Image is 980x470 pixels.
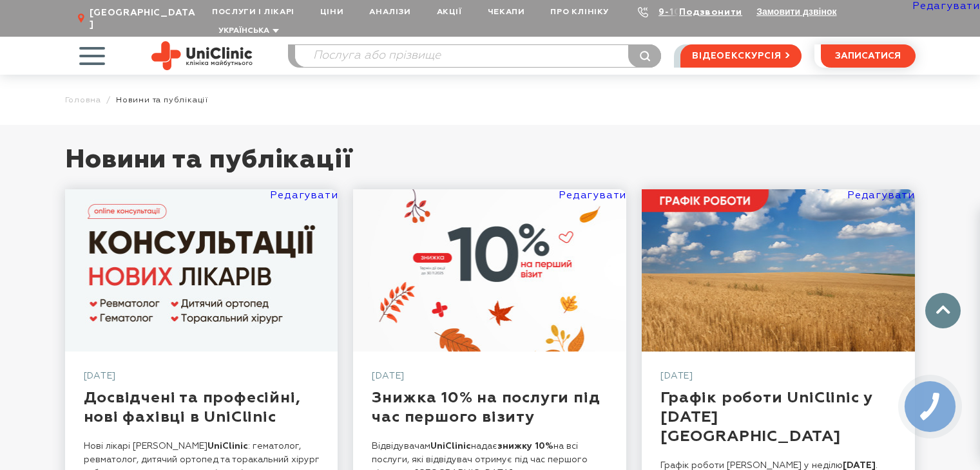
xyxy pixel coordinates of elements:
a: Подзвонити [679,8,742,17]
strong: UniClinic [207,442,248,451]
div: [DATE] [84,370,320,388]
button: записатися [821,44,916,68]
a: Графік роботи UniClinic у День Незалежності України [642,189,915,352]
button: Українська [215,26,279,36]
span: записатися [835,52,901,61]
span: Українська [218,27,269,35]
a: Редагувати [847,191,915,201]
span: відеоекскурсія [692,45,781,67]
h1: Новини та публікації [65,144,916,189]
a: Редагувати [912,1,980,12]
span: [GEOGRAPHIC_DATA] [90,7,199,30]
strong: [DATE] [843,461,876,470]
a: Редагувати [270,191,338,201]
a: Графік роботи UniClinic у [DATE][GEOGRAPHIC_DATA] [660,390,873,444]
input: Послуга або прізвище [295,45,661,67]
a: Знижка 10% на послуги під час першого візиту [353,189,626,352]
div: [DATE] [372,370,608,388]
a: Редагувати [559,191,626,201]
a: Головна [65,95,102,105]
img: Uniclinic [151,41,253,70]
a: відеоекскурсія [680,44,801,68]
a: Знижка 10% на послуги під час першого візиту [372,390,600,425]
button: Замовити дзвінок [756,6,836,17]
a: 9-103 [658,8,687,17]
span: Новини та публікації [116,95,208,105]
div: [DATE] [660,370,896,388]
strong: UniClinic [430,442,471,451]
a: Досвідчені та професійні, нові фахівці в UniClinic [65,189,338,352]
strong: знижку 10% [497,442,553,451]
a: Досвідчені та професійні, нові фахівці в UniClinic [84,390,301,425]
